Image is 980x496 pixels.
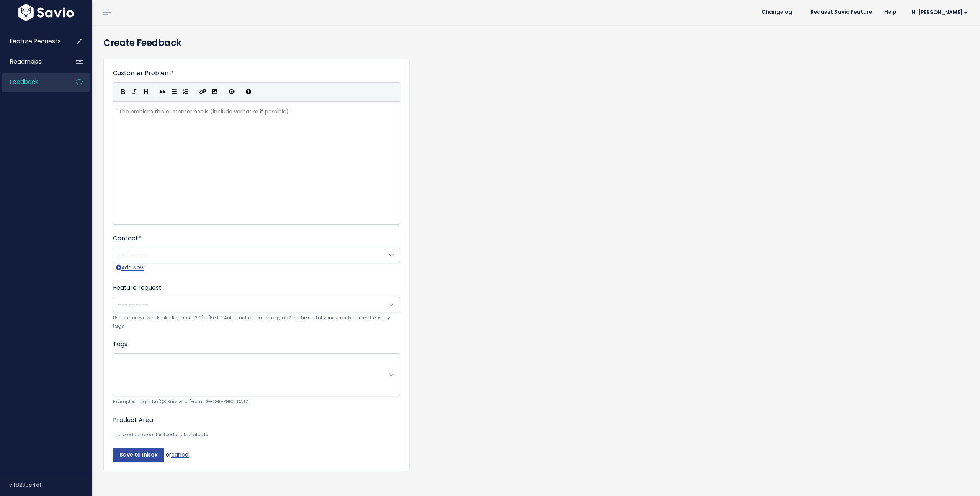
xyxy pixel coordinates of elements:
[113,234,141,243] label: Contact
[171,451,189,458] a: cancel
[113,340,127,349] label: Tags
[180,86,191,98] button: Numbered List
[902,7,974,18] a: Hi [PERSON_NAME]
[113,431,400,439] small: The product area this feedback relates to
[113,448,164,462] input: Save to Inbox
[2,33,64,50] a: Feature Requests
[10,57,41,66] span: Roadmaps
[243,86,254,98] button: Markdown Guide
[2,73,64,91] a: Feedback
[113,416,153,425] label: Product Area
[103,36,969,50] h4: Create Feedback
[157,86,168,98] button: Quote
[113,314,400,330] small: Use one or two words, like 'Reporting 2.0' or 'Better Auth'. Include 'tags:tag1,tag2' at the end ...
[113,69,400,462] form: or
[113,283,162,292] label: Feature request
[240,87,240,97] i: |
[223,87,224,97] i: |
[10,37,61,45] span: Feature Requests
[197,86,209,98] button: Create Link
[2,53,64,71] a: Roadmaps
[9,475,92,495] div: v.f8293e4a1
[16,4,76,21] img: logo-white.9d6f32f41409.svg
[154,87,155,97] i: |
[878,7,902,18] a: Help
[10,78,38,86] span: Feedback
[226,86,237,98] button: Toggle Preview
[804,7,878,18] a: Request Savio Feature
[140,86,152,98] button: Heading
[194,87,194,97] i: |
[911,10,968,15] span: Hi [PERSON_NAME]
[209,86,220,98] button: Import an image
[117,86,129,98] button: Bold
[761,10,792,15] span: Changelog
[113,69,174,78] label: Customer Problem
[116,263,144,273] a: Add New
[113,398,400,406] small: Examples might be 'Q3 Survey' or 'From [GEOGRAPHIC_DATA]'
[129,86,140,98] button: Italic
[168,86,180,98] button: Generic List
